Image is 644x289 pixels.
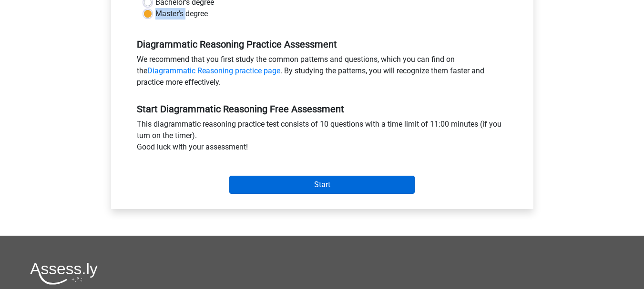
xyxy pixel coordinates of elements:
[137,39,508,50] h5: Diagrammatic Reasoning Practice Assessment
[229,176,415,194] input: Start
[147,66,280,75] a: Diagrammatic Reasoning practice page
[155,8,208,20] label: Master's degree
[137,103,508,115] h5: Start Diagrammatic Reasoning Free Assessment
[130,119,515,157] div: This diagrammatic reasoning practice test consists of 10 questions with a time limit of 11:00 min...
[30,262,98,285] img: Assessly logo
[130,54,515,92] div: We recommend that you first study the common patterns and questions, which you can find on the . ...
